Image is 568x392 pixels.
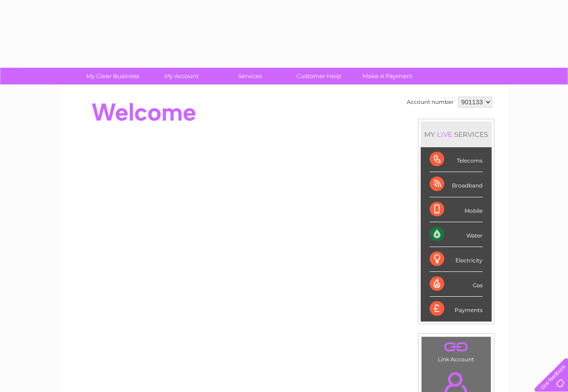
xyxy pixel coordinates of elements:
[213,68,287,84] a: Services
[421,121,492,147] div: MY SERVICES
[430,222,483,247] div: Water
[424,339,488,355] a: .
[404,94,456,110] td: Account number
[430,247,483,272] div: Electricity
[144,68,219,84] a: My Account
[282,68,356,84] a: Customer Help
[430,197,483,222] div: Mobile
[430,147,483,172] div: Telecoms
[421,336,491,365] td: Link Account
[435,130,454,139] div: LIVE
[350,68,425,84] a: Make A Payment
[430,172,483,197] div: Broadband
[430,272,483,297] div: Gas
[430,297,483,321] div: Payments
[75,68,150,84] a: My Clear Business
